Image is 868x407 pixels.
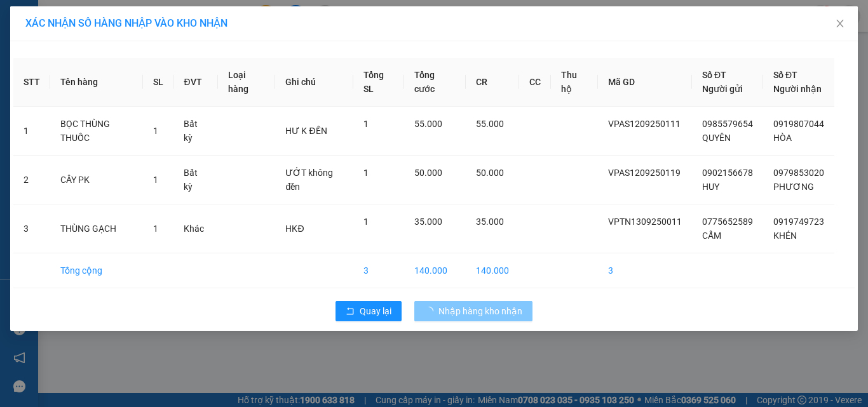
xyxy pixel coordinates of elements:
[414,301,532,321] button: Nhập hàng kho nhận
[608,217,682,227] span: VPTN1309250011
[4,8,61,63] img: logo
[414,168,442,178] span: 50.000
[822,6,858,42] button: Close
[773,168,824,178] span: 0979853020
[64,81,132,90] span: VPTL1309250003
[218,58,275,107] th: Loại hàng
[346,307,355,317] span: rollback
[702,217,753,227] span: 0775652589
[275,58,353,107] th: Ghi chú
[773,70,797,80] span: Số ĐT
[285,168,333,192] span: ƯỚT không đền
[773,230,797,241] span: KHÉN
[702,230,721,241] span: CẨM
[285,126,327,136] span: HƯ K ĐỀN
[773,182,814,192] span: PHƯƠNG
[360,304,391,318] span: Quay lại
[4,82,132,90] span: [PERSON_NAME]:
[173,204,218,253] td: Khác
[153,224,158,234] span: 1
[173,156,218,204] td: Bất kỳ
[50,253,143,288] td: Tổng cộng
[143,58,173,107] th: SL
[608,168,681,178] span: VPAS1209250119
[773,133,792,143] span: HÒA
[598,253,692,288] td: 3
[100,57,156,64] span: Hotline: 19001152
[476,119,504,129] span: 55.000
[173,107,218,156] td: Bất kỳ
[702,84,743,94] span: Người gửi
[50,204,143,253] td: THÙNG GẠCH
[363,119,369,129] span: 1
[25,17,227,29] span: XÁC NHẬN SỐ HÀNG NHẬP VÀO KHO NHẬN
[353,58,404,107] th: Tổng SL
[702,119,753,129] span: 0985579654
[50,156,143,204] td: CÂY PK
[13,156,50,204] td: 2
[414,119,442,129] span: 55.000
[50,58,143,107] th: Tên hàng
[100,20,171,36] span: Bến xe [GEOGRAPHIC_DATA]
[28,92,78,100] span: 10:27:53 [DATE]
[13,204,50,253] td: 3
[424,307,438,316] span: loading
[353,253,404,288] td: 3
[404,58,466,107] th: Tổng cước
[173,58,218,107] th: ĐVT
[835,18,845,29] span: close
[773,119,824,129] span: 0919807044
[476,217,504,227] span: 35.000
[153,175,158,185] span: 1
[702,168,753,178] span: 0902156678
[702,133,731,143] span: QUYÊN
[13,58,50,107] th: STT
[34,69,156,79] span: -----------------------------------------
[702,70,726,80] span: Số ĐT
[438,304,522,318] span: Nhập hàng kho nhận
[363,217,369,227] span: 1
[466,253,519,288] td: 140.000
[773,84,822,94] span: Người nhận
[4,92,78,100] span: In ngày:
[608,119,681,129] span: VPAS1209250111
[404,253,466,288] td: 140.000
[773,217,824,227] span: 0919749723
[100,38,175,54] span: 01 Võ Văn Truyện, KP.1, Phường 2
[13,107,50,156] td: 1
[285,224,304,234] span: HKĐ
[466,58,519,107] th: CR
[551,58,598,107] th: Thu hộ
[598,58,692,107] th: Mã GD
[50,107,143,156] td: BỌC THÙNG THUỐC
[336,301,402,321] button: rollbackQuay lại
[153,126,158,136] span: 1
[476,168,504,178] span: 50.000
[519,58,551,107] th: CC
[100,7,174,18] strong: ĐỒNG PHƯỚC
[363,168,369,178] span: 1
[414,217,442,227] span: 35.000
[702,182,719,192] span: HUY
